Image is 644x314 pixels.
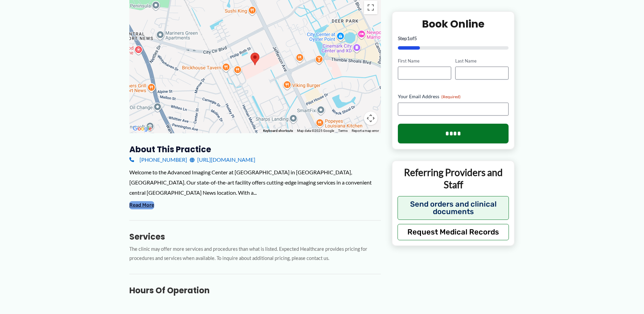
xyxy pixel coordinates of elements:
a: Report a map error [352,129,379,133]
span: 5 [414,35,417,41]
img: Google [131,124,153,133]
p: Step of [398,36,509,40]
button: Map camera controls [364,111,378,125]
span: (Required) [441,94,461,99]
button: Send orders and clinical documents [398,196,509,220]
button: Read More [129,201,154,209]
label: Your Email Address [398,93,509,100]
a: Open this area in Google Maps (opens a new window) [131,124,153,133]
h3: Services [129,231,381,242]
label: First Name [398,57,451,64]
p: The clinic may offer more services and procedures than what is listed. Expected Healthcare provid... [129,245,381,263]
a: [URL][DOMAIN_NAME] [190,155,255,165]
h2: Book Online [398,17,509,30]
h3: Hours of Operation [129,285,381,296]
span: 1 [407,35,410,41]
label: Last Name [455,57,509,64]
button: Request Medical Records [398,224,509,240]
a: Terms (opens in new tab) [338,129,348,133]
div: Welcome to the Advanced Imaging Center at [GEOGRAPHIC_DATA] in [GEOGRAPHIC_DATA], [GEOGRAPHIC_DAT... [129,167,381,197]
span: Map data ©2025 Google [297,129,334,133]
p: Referring Providers and Staff [398,166,509,191]
button: Toggle fullscreen view [364,1,378,14]
h3: About this practice [129,144,381,155]
button: Keyboard shortcuts [263,128,293,133]
a: [PHONE_NUMBER] [129,155,187,165]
